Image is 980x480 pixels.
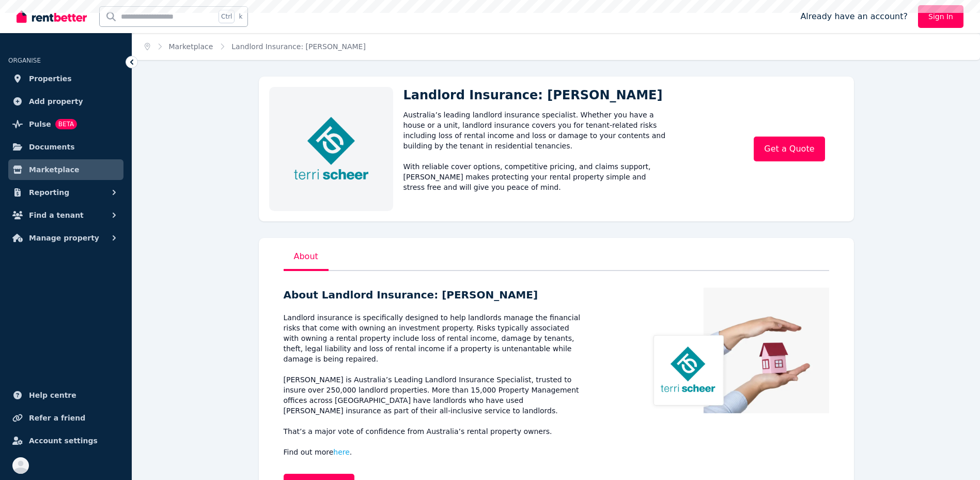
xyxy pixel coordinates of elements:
[8,137,123,157] a: Documents
[29,163,79,176] span: Marketplace
[29,72,72,85] span: Properties
[754,137,825,161] a: Get a Quote
[8,228,123,248] button: Manage property
[8,430,123,451] a: Account settings
[29,389,76,401] span: Help centre
[403,110,668,192] p: Australia’s leading landlord insurance specialist. Whether you have a house or a unit, landlord i...
[17,9,87,24] img: RentBetter
[29,95,83,108] span: Add property
[8,159,123,180] a: Marketplace
[132,33,378,60] nav: Breadcrumb
[8,408,123,428] a: Refer a friend
[918,5,963,28] a: Sign In
[29,186,69,199] span: Reporting
[8,385,123,406] a: Help centre
[29,118,51,130] span: Pulse
[284,248,329,271] p: About
[29,434,98,447] span: Account settings
[239,12,242,21] span: k
[8,182,123,203] button: Reporting
[8,57,41,64] span: ORGANISE
[55,119,77,129] span: BETA
[8,114,123,134] a: PulseBETA
[284,288,581,302] h5: About Landlord Insurance: [PERSON_NAME]
[294,117,368,181] img: Landlord Insurance: Terri Scheer
[647,288,829,413] img: Landlord Insurance: Terri Scheer
[8,91,123,112] a: Add property
[169,42,213,51] a: Marketplace
[231,41,366,52] span: Landlord Insurance: [PERSON_NAME]
[29,209,84,221] span: Find a tenant
[284,312,581,457] p: Landlord insurance is specifically designed to help landlords manage the financial risks that com...
[403,87,668,103] h1: Landlord Insurance: [PERSON_NAME]
[333,448,350,456] a: here
[29,232,99,244] span: Manage property
[8,68,123,89] a: Properties
[29,141,75,153] span: Documents
[219,10,235,23] span: Ctrl
[8,205,123,226] button: Find a tenant
[800,10,908,23] span: Already have an account?
[29,412,85,424] span: Refer a friend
